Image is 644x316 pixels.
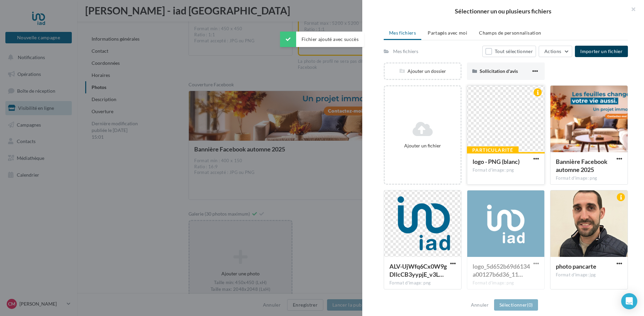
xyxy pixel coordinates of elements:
[556,272,622,278] div: Format d'image: jpg
[389,263,447,278] span: ALV-UjWfq6Cx0W9gDIlcCB3yypjE_v3LU5bMrXF10ehyStslPqKB1Mk
[482,46,536,57] button: Tout sélectionner
[385,68,461,75] div: Ajouter un dossier
[480,68,518,74] span: Sollicitation d'avis
[389,280,456,286] div: Format d'image: png
[479,30,541,36] span: Champs de personnalisation
[389,30,416,36] span: Mes fichiers
[621,293,637,309] div: Open Intercom Messenger
[387,142,458,149] div: Ajouter un fichier
[556,158,607,173] span: Bannière Facebook automne 2025
[556,175,622,181] div: Format d'image: png
[539,46,572,57] button: Actions
[575,46,628,57] button: Importer un fichier
[580,48,623,54] span: Importer un fichier
[544,48,561,54] span: Actions
[473,158,520,165] span: logo - PNG (blanc)
[373,8,633,14] h2: Sélectionner un ou plusieurs fichiers
[467,146,519,154] div: Particularité
[556,263,596,270] span: photo pancarte
[428,30,467,36] span: Partagés avec moi
[527,302,533,308] span: (0)
[494,299,538,311] button: Sélectionner(0)
[280,32,364,47] div: Fichier ajouté avec succès
[393,48,418,55] div: Mes fichiers
[468,301,491,309] button: Annuler
[473,167,539,173] div: Format d'image: png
